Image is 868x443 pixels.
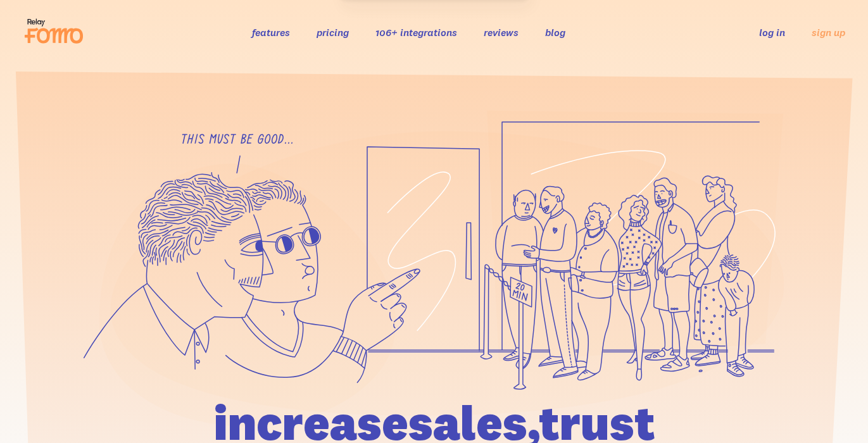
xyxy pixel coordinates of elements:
[375,26,457,39] a: 106+ integrations
[759,26,785,39] a: log in
[317,26,349,39] a: pricing
[484,26,519,39] a: reviews
[812,26,845,39] a: sign up
[545,26,565,39] a: blog
[252,26,290,39] a: features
